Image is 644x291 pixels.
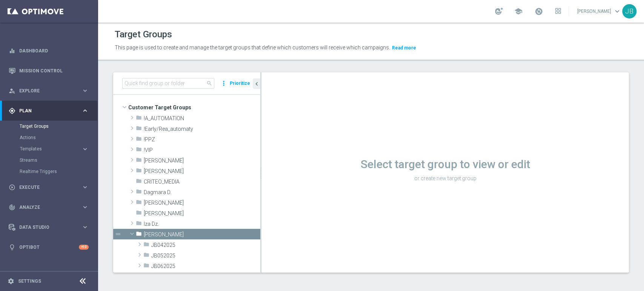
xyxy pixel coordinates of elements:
[136,178,142,187] i: folder
[8,204,89,210] button: track_changes Analyze keyboard_arrow_right
[144,158,260,164] span: And&#x17C;elika B.
[115,29,172,40] h1: Target Groups
[20,121,97,132] div: Target Groups
[9,107,81,114] div: Plan
[9,107,15,114] i: gps_fixed
[622,4,636,18] div: JB
[9,237,89,257] div: Optibot
[151,242,260,248] span: JB042025
[144,179,260,185] span: CRITEO_MEDIA
[20,166,97,177] div: Realtime Triggers
[144,189,260,196] span: Dagmara D.
[261,175,629,182] p: or create new target group
[9,204,15,211] i: track_changes
[144,221,260,227] span: Iza Dz.
[253,78,260,89] button: chevron_left
[136,146,142,155] i: folder
[144,126,260,132] span: !Early/Rea_automaty
[8,224,89,230] button: Data Studio keyboard_arrow_right
[151,253,260,259] span: JB052025
[9,244,15,251] i: lightbulb
[136,210,142,218] i: folder
[9,184,15,191] i: play_circle_outline
[229,78,251,89] button: Prioritize
[136,136,142,144] i: folder
[261,158,629,171] h1: Select target group to view or edit
[20,157,78,163] a: Streams
[144,136,260,143] span: !PPZ
[576,6,622,17] a: [PERSON_NAME]keyboard_arrow_down
[20,155,97,166] div: Streams
[19,237,79,257] a: Optibot
[20,143,97,155] div: Templates
[144,210,260,217] span: El&#x17C;bieta S.
[79,245,89,250] div: +10
[253,80,260,87] i: chevron_left
[19,109,81,113] span: Plan
[18,279,41,283] a: Settings
[81,204,89,211] i: keyboard_arrow_right
[19,185,81,190] span: Execute
[8,68,89,74] button: Mission Control
[81,107,89,114] i: keyboard_arrow_right
[8,278,14,285] i: settings
[122,78,214,89] input: Quick find group or folder
[144,168,260,175] span: Antoni L.
[19,61,89,81] a: Mission Control
[9,184,81,191] div: Execute
[8,108,89,114] button: gps_fixed Plan keyboard_arrow_right
[20,147,81,151] div: Templates
[8,244,89,250] button: lightbulb Optibot +10
[19,41,89,61] a: Dashboard
[20,146,89,152] button: Templates keyboard_arrow_right
[136,220,142,229] i: folder
[20,123,78,129] a: Target Groups
[136,157,142,165] i: folder
[8,184,89,190] button: play_circle_outline Execute keyboard_arrow_right
[220,78,227,89] i: more_vert
[143,252,149,260] i: folder
[81,224,89,231] i: keyboard_arrow_right
[19,225,81,230] span: Data Studio
[9,47,15,54] i: equalizer
[136,115,142,123] i: folder
[9,41,89,61] div: Dashboard
[9,204,81,211] div: Analyze
[206,80,212,86] span: search
[136,188,142,197] i: folder
[144,147,260,153] span: !VIP
[8,88,89,94] button: person_search Explore keyboard_arrow_right
[136,231,142,239] i: folder
[20,168,78,175] a: Realtime Triggers
[9,87,81,94] div: Explore
[613,7,621,15] span: keyboard_arrow_down
[143,262,149,271] i: folder
[8,48,89,54] button: equalizer Dashboard
[144,115,260,122] span: !A_AUTOMATION
[144,231,260,238] span: Justyna B.
[144,200,260,206] span: Dawid K.
[514,7,523,15] span: school
[20,132,97,143] div: Actions
[128,102,260,113] span: Customer Target Groups
[19,205,81,210] span: Analyze
[9,224,81,231] div: Data Studio
[136,167,142,176] i: folder
[9,61,89,81] div: Mission Control
[81,184,89,191] i: keyboard_arrow_right
[81,145,89,153] i: keyboard_arrow_right
[151,263,260,270] span: JB062025
[136,125,142,134] i: folder
[143,241,149,250] i: folder
[20,147,74,151] span: Templates
[136,199,142,208] i: folder
[115,44,390,51] span: This page is used to create and manage the target groups that define which customers will receive...
[20,135,78,141] a: Actions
